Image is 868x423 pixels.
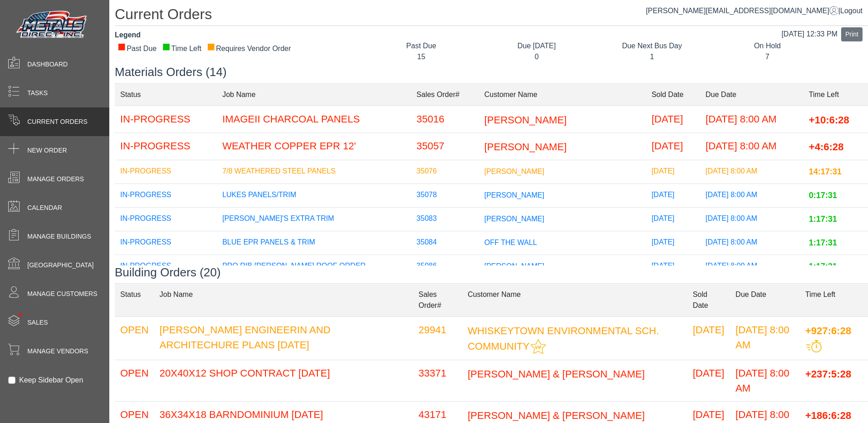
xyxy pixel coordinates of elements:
[217,160,411,183] td: 7/8 WEATHERED STEEL PANELS
[115,65,868,79] h3: Materials Orders (14)
[687,316,730,360] td: [DATE]
[115,231,217,255] td: IN-PROGRESS
[716,41,818,51] div: On Hold
[207,43,215,50] div: ■
[809,141,843,153] span: +4:6:28
[700,160,803,183] td: [DATE] 8:00 AM
[115,265,868,280] h3: Building Orders (20)
[411,133,479,160] td: 35057
[809,191,837,200] span: 0:17:31
[700,133,803,160] td: [DATE] 8:00 AM
[781,30,837,38] span: [DATE] 12:33 PM
[411,160,479,183] td: 35076
[162,43,201,54] div: Time Left
[809,167,842,176] span: 14:17:31
[9,300,32,330] span: •
[716,51,818,62] div: 7
[154,316,413,360] td: [PERSON_NAME] ENGINEERIN AND ARCHITECHURE PLANS [DATE]
[115,5,868,26] h1: Current Orders
[411,106,479,133] td: 35016
[115,31,141,39] strong: Legend
[370,51,472,62] div: 15
[115,83,217,106] td: Status
[700,106,803,133] td: [DATE] 8:00 AM
[730,283,800,316] td: Due Date
[805,409,851,421] span: +186:6:28
[484,114,567,125] span: [PERSON_NAME]
[601,41,703,51] div: Due Next Bus Day
[806,340,822,352] img: This order should be prioritized
[154,283,413,316] td: Job Name
[646,183,700,207] td: [DATE]
[646,83,700,106] td: Sold Date
[117,43,157,54] div: Past Due
[462,283,687,316] td: Customer Name
[411,183,479,207] td: 35078
[486,51,587,62] div: 0
[27,347,88,356] span: Manage Vendors
[217,133,411,160] td: WEATHER COPPER EPR 12'
[411,207,479,231] td: 35083
[468,325,659,352] span: WHISKEYTOWN ENVIRONMENTAL SCH. COMMUNITY
[484,215,544,223] span: [PERSON_NAME]
[646,231,700,255] td: [DATE]
[115,106,217,133] td: IN-PROGRESS
[700,255,803,278] td: [DATE] 8:00 AM
[115,316,154,360] td: OPEN
[730,316,800,360] td: [DATE] 8:00 AM
[803,83,868,106] td: Time Left
[646,255,700,278] td: [DATE]
[115,360,154,401] td: OPEN
[207,43,291,54] div: Requires Vendor Order
[154,360,413,401] td: 20X40X12 SHOP CONTRACT [DATE]
[468,409,645,421] span: [PERSON_NAME] & [PERSON_NAME]
[809,214,837,224] span: 1:17:31
[646,207,700,231] td: [DATE]
[217,83,411,106] td: Job Name
[115,283,154,316] td: Status
[646,7,838,15] a: [PERSON_NAME][EMAIL_ADDRESS][DOMAIN_NAME]
[646,160,700,183] td: [DATE]
[840,7,863,15] span: Logout
[27,174,84,184] span: Manage Orders
[468,368,645,379] span: [PERSON_NAME] & [PERSON_NAME]
[700,231,803,255] td: [DATE] 8:00 AM
[27,146,67,155] span: New Order
[805,325,851,336] span: +927:6:28
[115,255,217,278] td: IN-PROGRESS
[805,368,851,379] span: +237:5:28
[486,41,587,51] div: Due [DATE]
[841,27,863,41] button: Print
[115,133,217,160] td: IN-PROGRESS
[217,106,411,133] td: IMAGEII CHARCOAL PANELS
[484,141,567,153] span: [PERSON_NAME]
[27,232,91,241] span: Manage Buildings
[646,133,700,160] td: [DATE]
[27,88,48,98] span: Tasks
[646,106,700,133] td: [DATE]
[800,283,868,316] td: Time Left
[484,262,544,270] span: [PERSON_NAME]
[27,260,94,270] span: [GEOGRAPHIC_DATA]
[809,238,837,247] span: 1:17:31
[115,207,217,231] td: IN-PROGRESS
[217,207,411,231] td: [PERSON_NAME]'S EXTRA TRIM
[413,360,462,401] td: 33371
[730,360,800,401] td: [DATE] 8:00 AM
[484,168,544,175] span: [PERSON_NAME]
[27,117,87,127] span: Current Orders
[27,60,68,69] span: Dashboard
[484,191,544,199] span: [PERSON_NAME]
[484,239,537,246] span: OFF THE WALL
[700,207,803,231] td: [DATE] 8:00 AM
[217,183,411,207] td: LUKES PANELS/TRIM
[411,255,479,278] td: 35086
[809,114,849,125] span: +10:6:28
[809,262,837,271] span: 1:17:31
[411,83,479,106] td: Sales Order#
[479,83,646,106] td: Customer Name
[687,360,730,401] td: [DATE]
[27,318,48,327] span: Sales
[687,283,730,316] td: Sold Date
